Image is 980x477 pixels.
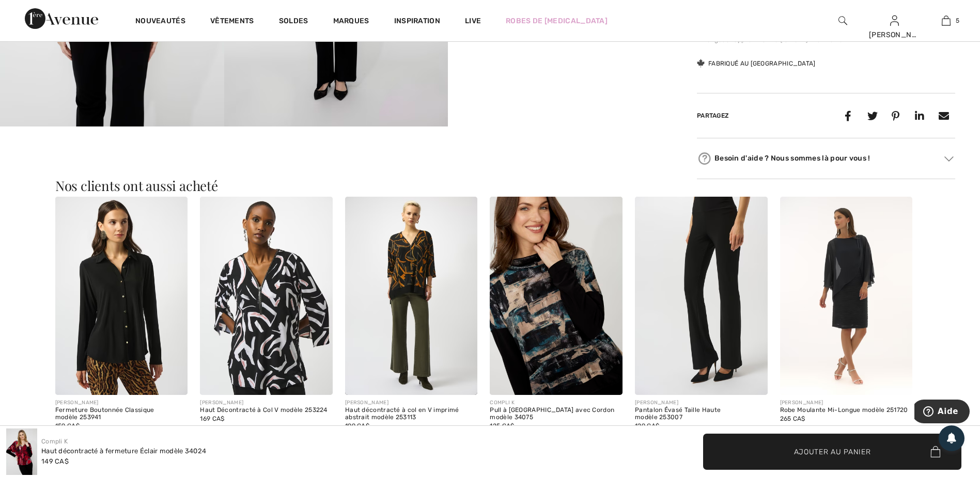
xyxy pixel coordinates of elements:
span: 265 CA$ [780,415,805,422]
div: Haut décontracté à fermeture Éclair modèle 34024 [41,446,206,456]
img: Arrow2.svg [944,156,954,161]
div: [PERSON_NAME] [345,399,478,407]
span: Ajouter au panier [794,446,871,457]
img: Haut Décontracté à Col V modèle 253224 [200,197,333,395]
div: Haut décontracté à col en V imprimé abstrait modèle 253113 [345,407,478,421]
div: [PERSON_NAME] [200,399,333,407]
div: Haut Décontracté à Col V modèle 253224 [200,407,333,414]
button: Ajouter au panier [703,434,961,470]
span: 129 CA$ [635,422,659,430]
img: Pantalon Évasé Taille Haute modèle 253007 [635,197,768,395]
div: Fermeture Boutonnée Classique modèle 253941 [55,407,188,421]
div: [PERSON_NAME] [780,399,913,407]
h3: Nos clients ont aussi acheté [55,179,925,193]
span: 5 [956,16,959,25]
span: Partagez [697,112,729,119]
img: 1ère Avenue [25,8,98,29]
a: Nouveautés [135,17,185,27]
img: Haut D&eacute;contract&eacute; &agrave; Fermeture &Eacute;clair mod&egrave;le 34024 [6,428,37,475]
img: Mes infos [890,14,899,27]
a: Live [465,15,481,26]
span: 169 CA$ [200,415,224,422]
img: recherche [838,14,847,27]
div: Fabriqué au [GEOGRAPHIC_DATA] [697,59,816,68]
img: Fermeture Boutonnée Classique modèle 253941 [55,197,188,395]
div: [PERSON_NAME] [55,399,188,407]
div: [PERSON_NAME] [635,399,768,407]
a: Robes de [MEDICAL_DATA] [506,15,608,26]
a: Marques [333,17,369,27]
span: 199 CA$ [345,422,369,430]
a: Vêtements [210,17,254,27]
div: Besoin d'aide ? Nous sommes là pour vous ! [697,151,955,166]
a: 5 [921,14,971,27]
img: Haut décontracté à col en V imprimé abstrait modèle 253113 [345,197,478,395]
iframe: Ouvre un widget dans lequel vous pouvez trouver plus d’informations [914,400,970,425]
img: Pull à Col Montant avec Cordon modèle 34075 [490,197,623,395]
a: Soldes [279,17,308,27]
img: Robe Moulante Mi-Longue modèle 251720 [780,197,913,395]
a: Se connecter [890,15,899,25]
a: Compli K [41,438,68,445]
span: Inspiration [394,17,440,27]
div: COMPLI K [490,399,623,407]
div: Pantalon Évasé Taille Haute modèle 253007 [635,407,768,421]
img: Bag.svg [930,446,940,457]
img: Mon panier [942,14,951,27]
span: 125 CA$ [490,422,514,430]
div: Pull à [GEOGRAPHIC_DATA] avec Cordon modèle 34075 [490,407,623,421]
span: 149 CA$ [41,457,69,465]
div: Robe Moulante Mi-Longue modèle 251720 [780,407,913,414]
span: 159 CA$ [55,422,80,430]
div: [PERSON_NAME] [869,29,920,40]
